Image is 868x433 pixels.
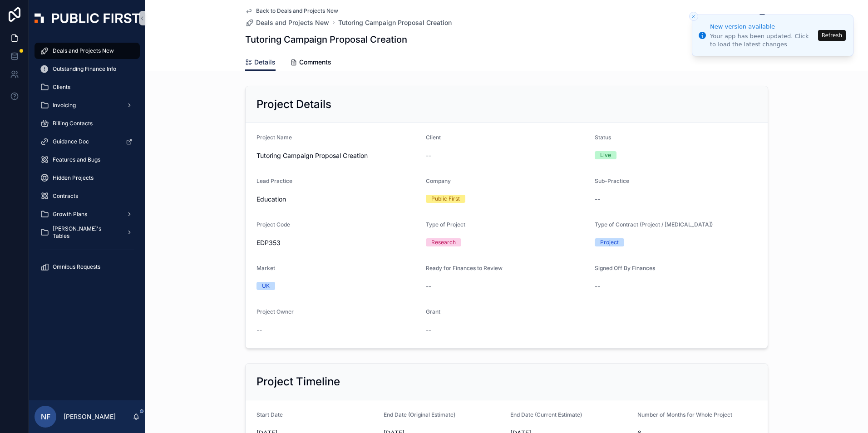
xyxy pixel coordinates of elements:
[256,134,292,141] span: Project Name
[510,411,582,418] span: End Date (Current Estimate)
[431,238,456,246] div: Research
[256,18,329,27] span: Deals and Projects New
[41,411,50,422] span: NF
[35,170,140,186] a: Hidden Projects
[53,138,89,145] span: Guidance Doc
[53,225,119,240] span: [PERSON_NAME]'s Tables
[256,177,292,184] span: Lead Practice
[426,177,451,184] span: Company
[256,265,275,271] span: Market
[637,411,732,418] span: Number of Months for Whole Project
[29,36,145,287] div: scrollable content
[595,177,629,184] span: Sub-Practice
[431,195,460,203] div: Public First
[245,7,338,15] a: Back to Deals and Projects New
[426,308,440,315] span: Grant
[53,65,116,73] span: Outstanding Finance Info
[256,221,290,228] span: Project Code
[710,22,815,31] div: New version available
[35,206,140,222] a: Growth Plans
[256,238,419,247] span: EDP353
[35,188,140,204] a: Contracts
[35,259,140,275] a: Omnibus Requests
[256,195,286,204] span: Education
[426,134,441,141] span: Client
[256,374,340,389] h2: Project Timeline
[689,12,698,21] button: Close toast
[53,84,70,91] span: Clients
[384,411,455,418] span: End Date (Original Estimate)
[53,174,94,182] span: Hidden Projects
[818,30,846,41] button: Refresh
[426,221,465,228] span: Type of Project
[595,221,713,228] span: Type of Contract (Project / [MEDICAL_DATA])
[35,79,140,95] a: Clients
[35,224,140,241] a: [PERSON_NAME]'s Tables
[595,195,600,204] span: --
[256,97,331,112] h2: Project Details
[256,411,283,418] span: Start Date
[53,120,93,127] span: Billing Contacts
[426,282,431,291] span: --
[64,412,116,421] p: [PERSON_NAME]
[338,18,452,27] a: Tutoring Campaign Proposal Creation
[426,325,431,335] span: --
[262,282,270,290] div: UK
[595,282,600,291] span: --
[245,54,276,71] a: Details
[53,156,100,163] span: Features and Bugs
[600,151,611,159] div: Live
[35,61,140,77] a: Outstanding Finance Info
[245,33,407,46] h1: Tutoring Campaign Proposal Creation
[299,58,331,67] span: Comments
[256,7,338,15] span: Back to Deals and Projects New
[53,102,76,109] span: Invoicing
[35,43,140,59] a: Deals and Projects New
[35,152,140,168] a: Features and Bugs
[35,115,140,132] a: Billing Contacts
[53,211,87,218] span: Growth Plans
[254,58,276,67] span: Details
[595,265,655,271] span: Signed Off By Finances
[426,151,431,160] span: --
[53,47,114,54] span: Deals and Projects New
[256,308,294,315] span: Project Owner
[595,134,611,141] span: Status
[35,133,140,150] a: Guidance Doc
[53,263,100,271] span: Omnibus Requests
[35,97,140,113] a: Invoicing
[53,192,78,200] span: Contracts
[426,265,503,271] span: Ready for Finances to Review
[256,151,419,160] span: Tutoring Campaign Proposal Creation
[290,54,331,72] a: Comments
[256,325,262,335] span: --
[35,13,140,23] img: App logo
[600,238,619,246] div: Project
[710,32,815,49] div: Your app has been updated. Click to load the latest changes
[245,18,329,27] a: Deals and Projects New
